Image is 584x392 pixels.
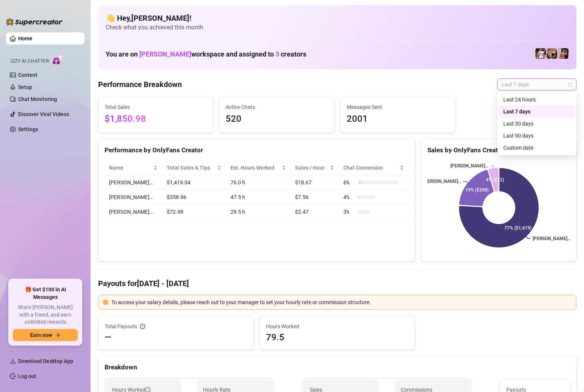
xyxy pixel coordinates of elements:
span: — [105,331,112,343]
span: Hours Worked [266,322,409,331]
span: 2001 [347,112,449,126]
td: [PERSON_NAME]… [105,190,162,205]
span: Total Payouts [105,322,137,331]
span: 4 % [343,193,355,201]
text: [PERSON_NAME]… [450,163,488,168]
a: Settings [18,126,38,132]
span: Total Sales & Tips [167,164,215,172]
span: 3 % [343,208,355,216]
div: Breakdown [105,362,570,372]
td: 29.5 h [226,205,290,219]
span: $1,850.98 [105,112,207,126]
span: exclamation-circle [103,300,108,305]
span: 6 % [343,178,355,187]
h1: You are on workspace and assigned to creators [106,50,306,58]
div: Est. Hours Worked [231,164,280,172]
a: Chat Monitoring [18,96,57,102]
h4: Performance Breakdown [98,79,182,90]
a: Content [18,72,37,78]
td: $18.67 [290,175,339,190]
th: Total Sales & Tips [162,161,226,175]
div: To access your salary details, please reach out to your manager to set your hourly rate or commis... [111,298,572,306]
td: [PERSON_NAME]… [105,175,162,190]
span: info-circle [140,324,145,329]
h4: Payouts for [DATE] - [DATE] [98,278,576,289]
td: $72.98 [162,205,226,219]
th: Name [105,161,162,175]
td: 76.0 h [226,175,290,190]
img: Zach [558,48,569,59]
img: Osvaldo [547,48,557,59]
a: Log out [18,373,36,379]
span: Download Desktop App [18,358,73,364]
span: 3 [275,50,279,58]
div: Last 24 hours [503,95,570,104]
span: [PERSON_NAME] [139,50,191,58]
div: Last 7 days [503,107,570,116]
div: Custom date [503,144,570,152]
td: $1,419.04 [162,175,226,190]
td: $358.96 [162,190,226,205]
span: download [10,358,16,364]
div: Last 24 hours [499,93,575,106]
img: Hector [535,48,546,59]
div: Last 30 days [499,118,575,130]
span: Check what you achieved this month [106,23,569,32]
div: Performance by OnlyFans Creator [105,145,409,155]
div: Last 90 days [503,132,570,140]
td: $7.56 [290,190,339,205]
span: 520 [226,112,328,126]
button: Earn nowarrow-right [13,329,78,341]
td: $2.47 [290,205,339,219]
text: [PERSON_NAME]… [533,236,570,241]
th: Sales / Hour [290,161,339,175]
th: Chat Conversion [339,161,409,175]
span: Earn now [30,332,52,338]
img: logo-BBDzfeDw.svg [6,18,63,26]
span: Messages Sent [347,103,449,111]
span: 🎁 Get $100 in AI Messages [13,286,78,301]
span: Total Sales [105,103,207,111]
div: Last 90 days [499,130,575,142]
div: Sales by OnlyFans Creator [427,145,570,155]
span: Active Chats [226,103,328,111]
h4: 👋 Hey, [PERSON_NAME] ! [106,13,569,23]
span: Last 7 days [502,79,572,90]
div: Last 7 days [499,106,575,118]
img: AI Chatter [52,55,63,66]
div: Custom date [499,142,575,154]
a: Home [18,35,32,41]
td: [PERSON_NAME]… [105,205,162,219]
a: Discover Viral Videos [18,111,69,117]
td: 47.5 h [226,190,290,205]
text: [PERSON_NAME]… [423,179,461,184]
div: Last 30 days [503,119,570,128]
a: Setup [18,84,32,90]
span: Share [PERSON_NAME] with a friend, and earn unlimited rewards [13,304,78,326]
span: Izzy AI Chatter [11,58,49,65]
span: 79.5 [266,331,409,343]
span: Sales / Hour [295,164,329,172]
span: calendar [568,82,572,87]
span: arrow-right [55,332,60,338]
span: Name [109,164,152,172]
span: Chat Conversion [343,164,398,172]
